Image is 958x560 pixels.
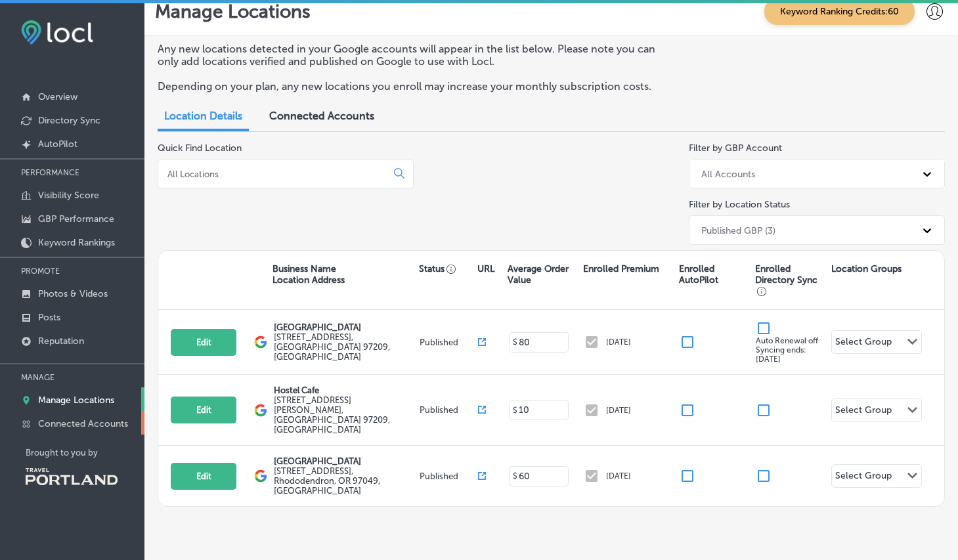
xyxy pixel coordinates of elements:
[38,312,60,323] p: Posts
[420,337,478,347] p: Published
[274,466,416,496] label: [STREET_ADDRESS] , Rhododendron, OR 97049, [GEOGRAPHIC_DATA]
[513,406,517,415] p: $
[155,1,311,22] p: Manage Locations
[38,418,128,429] p: Connected Accounts
[254,404,267,417] img: logo
[158,142,242,154] label: Quick Find Location
[272,263,345,286] p: Business Name Location Address
[835,470,892,485] div: Select Group
[274,456,416,466] p: [GEOGRAPHIC_DATA]
[274,395,416,435] label: [STREET_ADDRESS][PERSON_NAME] , [GEOGRAPHIC_DATA] 97209, [GEOGRAPHIC_DATA]
[606,406,631,415] p: [DATE]
[274,385,416,395] p: Hostel Cafe
[26,468,118,485] img: Travel Portland
[26,448,144,458] p: Brought to you by
[835,404,892,420] div: Select Group
[254,335,267,349] img: logo
[508,263,577,286] p: Average Order Value
[21,20,93,45] img: fda3e92497d09a02dc62c9cd864e3231.png
[756,345,806,364] span: Syncing ends: [DATE]
[420,405,478,415] p: Published
[38,395,114,406] p: Manage Locations
[583,263,659,274] p: Enrolled Premium
[158,43,669,68] p: Any new locations detected in your Google accounts will appear in the list below. Please note you...
[419,263,477,274] p: Status
[171,397,236,423] button: Edit
[38,190,99,201] p: Visibility Score
[38,213,114,225] p: GBP Performance
[477,263,494,274] p: URL
[274,332,416,362] label: [STREET_ADDRESS] , [GEOGRAPHIC_DATA] 97209, [GEOGRAPHIC_DATA]
[38,288,108,299] p: Photos & Videos
[254,469,267,483] img: logo
[38,237,115,248] p: Keyword Rankings
[835,336,892,351] div: Select Group
[158,80,669,93] p: Depending on your plan, any new locations you enroll may increase your monthly subscription costs.
[513,337,517,347] p: $
[171,463,236,490] button: Edit
[269,110,374,122] span: Connected Accounts
[689,199,790,210] label: Filter by Location Status
[164,110,242,122] span: Location Details
[513,471,517,481] p: $
[274,322,416,332] p: [GEOGRAPHIC_DATA]
[38,139,77,150] p: AutoPilot
[171,329,236,356] button: Edit
[701,168,755,179] div: All Accounts
[756,336,818,364] p: Auto Renewal off
[701,225,775,236] div: Published GBP (3)
[606,471,631,481] p: [DATE]
[689,142,782,154] label: Filter by GBP Account
[755,263,825,297] p: Enrolled Directory Sync
[38,335,84,347] p: Reputation
[38,115,100,126] p: Directory Sync
[166,168,383,180] input: All Locations
[679,263,749,286] p: Enrolled AutoPilot
[38,91,77,102] p: Overview
[831,263,902,274] p: Location Groups
[420,471,478,481] p: Published
[606,337,631,347] p: [DATE]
